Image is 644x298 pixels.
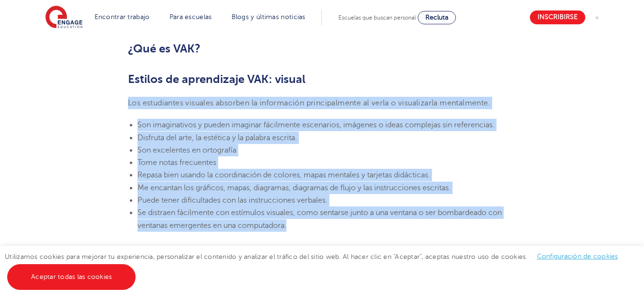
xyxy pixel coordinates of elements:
font: Utilizamos cookies para mejorar tu experiencia, personalizar el contenido y analizar el tráfico d... [5,253,528,260]
font: Se distraen fácilmente con estímulos visuales, como sentarse junto a una ventana o ser bombardead... [137,208,502,229]
a: Recluta [418,11,456,24]
font: Recluta [425,14,448,21]
font: Estilos de aprendizaje VAK: visual [128,72,306,86]
font: Inscribirse [538,14,578,21]
a: Aceptar todas las cookies [7,264,136,290]
a: Encontrar trabajo [95,13,150,21]
a: Para escuelas [169,13,212,21]
font: Escuelas que buscan personal [338,14,416,21]
font: ¿Qué es VAK? [128,42,201,55]
font: Repasa bien usando la coordinación de colores, mapas mentales y tarjetas didácticas. [137,171,430,179]
font: Son imaginativos y pueden imaginar fácilmente escenarios, imágenes o ideas complejas sin referenc... [137,121,495,129]
font: Aceptar todas las cookies [31,273,112,280]
a: Blogs y últimas noticias [232,13,306,21]
a: Inscribirse [530,10,585,24]
a: Configuración de cookies [537,253,618,260]
font: Tome notas frecuentes [137,158,216,167]
font: Disfruta del arte, la estética y la palabra escrita. [137,134,297,142]
img: Educación comprometida [45,6,83,30]
font: Puede tener dificultades con las instrucciones verbales. [137,196,327,205]
font: Me encantan los gráficos, mapas, diagramas, diagramas de flujo y las instrucciones escritas. [137,184,451,192]
font: Son excelentes en ortografía [137,146,236,154]
font: Los estudiantes visuales absorben la información principalmente al verla o visualizarla mentalmente. [128,99,490,107]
